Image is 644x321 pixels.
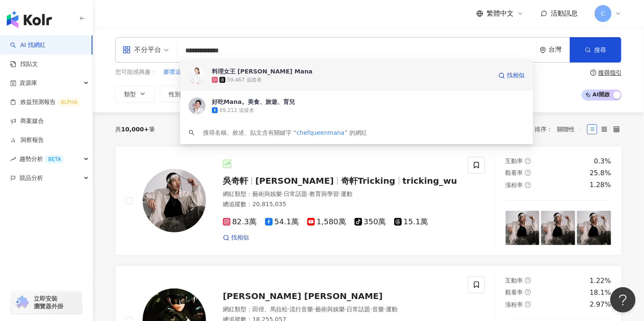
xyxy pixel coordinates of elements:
[551,9,578,17] span: 活動訊息
[590,169,611,178] div: 25.8%
[594,157,611,166] div: 0.3%
[525,182,531,188] span: question-circle
[525,158,531,164] span: question-circle
[535,122,587,136] div: 排序：
[315,306,345,313] span: 藝術與娛樂
[288,306,290,313] span: ·
[506,277,523,284] span: 互動率
[307,218,346,226] span: 1,580萬
[189,98,206,114] img: KOL Avatar
[189,67,206,84] img: KOL Avatar
[590,276,611,286] div: 1.22%
[403,176,457,186] span: tricking_wu
[345,306,346,313] span: ·
[577,211,611,245] img: post-image
[354,218,386,226] span: 350萬
[339,190,341,197] span: ·
[223,176,248,186] span: 吳奇軒
[115,126,155,133] div: 共 筆
[307,190,309,197] span: ·
[598,69,622,76] div: 搜尋指引
[549,46,570,53] div: 台灣
[19,150,64,169] span: 趨勢分析
[223,305,458,314] div: 網紅類型 ：
[265,218,299,226] span: 54.1萬
[212,98,295,106] div: 好吃Mana。美食、旅遊、育兒
[346,306,370,313] span: 日常話題
[169,91,181,98] span: 性別
[506,158,523,164] span: 互動率
[394,218,428,226] span: 15.1萬
[115,85,155,102] button: 類型
[540,47,546,53] span: environment
[557,122,582,136] span: 關聯性
[223,291,383,301] span: [PERSON_NAME] [PERSON_NAME]
[590,70,596,76] span: question-circle
[384,306,386,313] span: ·
[163,68,193,77] button: 麥噗這一家
[506,182,523,188] span: 漲粉率
[506,169,523,176] span: 觀看率
[506,289,523,296] span: 觀看率
[590,300,611,309] div: 2.97%
[341,176,395,186] span: 奇軒Tricking
[525,277,531,283] span: question-circle
[10,41,46,49] a: searchAI 找網紅
[372,306,384,313] span: 音樂
[386,306,398,313] span: 運動
[370,306,372,313] span: ·
[163,68,193,76] span: 麥噗這一家
[19,169,43,188] span: 競品分析
[10,156,16,162] span: rise
[231,234,249,242] span: 找相似
[487,9,514,18] span: 繁體中文
[19,73,37,92] span: 資源庫
[203,128,367,137] div: 搜尋名稱、敘述、貼文含有關鍵字 “ ” 的網紅
[160,85,200,102] button: 性別
[610,287,636,313] iframe: Help Scout Beacon - Open
[122,43,161,57] div: 不分平台
[252,306,288,313] span: 田徑、馬拉松
[590,180,611,190] div: 1.28%
[14,296,30,309] img: chrome extension
[10,60,38,68] a: 找貼文
[115,68,157,76] span: 您可能感興趣：
[284,190,307,197] span: 日常話題
[10,136,44,144] a: 洞察報告
[11,291,82,314] a: chrome extension立即安裝 瀏覽器外掛
[10,117,44,125] a: 商案媒合
[223,200,458,209] div: 總追蹤數 ： 20,815,035
[525,170,531,176] span: question-circle
[124,91,136,98] span: 類型
[7,11,52,28] img: logo
[341,190,352,197] span: 運動
[10,98,81,106] a: 效益預測報告ALPHA
[115,146,622,256] a: KOL Avatar吳奇軒[PERSON_NAME]奇軒Trickingtricking_wu網紅類型：藝術與娛樂·日常話題·教育與學習·運動總追蹤數：20,815,03582.3萬54.1萬1...
[590,288,611,297] div: 18.1%
[506,211,540,245] img: post-image
[506,301,523,308] span: 漲粉率
[290,306,313,313] span: 流行音樂
[45,155,64,163] div: BETA
[212,67,313,76] div: 料理女王 [PERSON_NAME] Mana
[601,9,605,18] span: C
[223,190,458,199] div: 網紅類型 ：
[541,211,575,245] img: post-image
[255,176,334,186] span: [PERSON_NAME]
[313,306,315,313] span: ·
[34,295,63,310] span: 立即安裝 瀏覽器外掛
[282,190,284,197] span: ·
[143,169,206,232] img: KOL Avatar
[525,302,531,307] span: question-circle
[570,37,621,63] button: 搜尋
[297,129,345,136] span: chefqueenmana
[309,190,339,197] span: 教育與學習
[525,289,531,295] span: question-circle
[121,126,149,133] span: 10,000+
[189,130,195,136] span: search
[223,234,249,242] a: 找相似
[594,46,606,53] span: 搜尋
[122,46,131,54] span: appstore
[498,67,525,84] a: 找相似
[227,76,262,84] div: 59,467 追蹤者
